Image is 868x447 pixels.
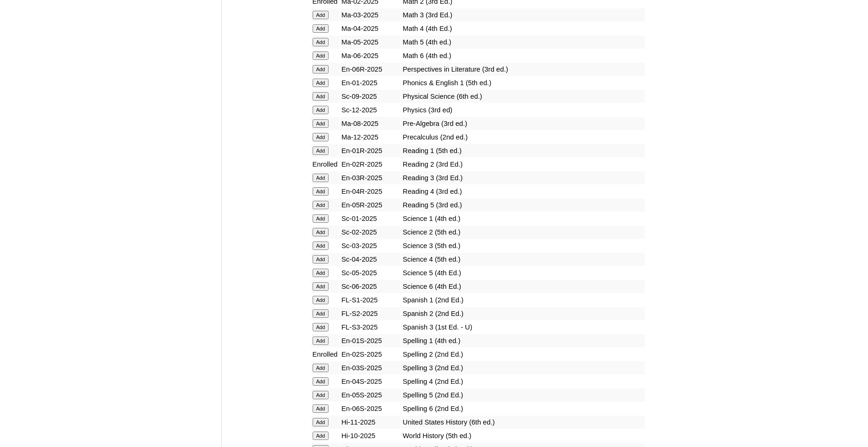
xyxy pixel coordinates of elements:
[340,36,401,49] td: Ma-05-2025
[401,131,645,144] td: Precalculus (2nd ed.)
[340,239,401,252] td: Sc-03-2025
[340,253,401,266] td: Sc-04-2025
[401,388,645,402] td: Spelling 5 (2nd Ed.)
[313,11,329,19] input: Add
[401,307,645,320] td: Spanish 2 (2nd Ed.)
[340,144,401,157] td: En-01R-2025
[340,8,401,22] td: Ma-03-2025
[401,321,645,334] td: Spanish 3 (1st Ed. - U)
[313,92,329,101] input: Add
[313,337,329,345] input: Add
[340,321,401,334] td: FL-S3-2025
[401,22,645,35] td: Math 4 (4th Ed.)
[401,226,645,239] td: Science 2 (5th ed.)
[340,348,401,361] td: En-02S-2025
[401,429,645,442] td: World History (5th ed.)
[340,90,401,103] td: Sc-09-2025
[340,49,401,62] td: Ma-06-2025
[340,307,401,320] td: FL-S2-2025
[340,226,401,239] td: Sc-02-2025
[401,253,645,266] td: Science 4 (5th ed.)
[401,212,645,225] td: Science 1 (4th ed.)
[313,418,329,426] input: Add
[313,282,329,291] input: Add
[401,103,645,117] td: Physics (3rd ed)
[401,63,645,76] td: Perspectives in Literature (3rd ed.)
[313,364,329,372] input: Add
[401,76,645,89] td: Phonics & English 1 (5th ed.)
[313,119,329,128] input: Add
[340,388,401,402] td: En-05S-2025
[313,391,329,399] input: Add
[313,51,329,60] input: Add
[340,429,401,442] td: Hi-10-2025
[401,185,645,198] td: Reading 4 (3rd ed.)
[313,133,329,141] input: Add
[313,404,329,413] input: Add
[340,158,401,171] td: En-02R-2025
[313,269,329,277] input: Add
[340,22,401,35] td: Ma-04-2025
[340,402,401,415] td: En-06S-2025
[340,76,401,89] td: En-01-2025
[313,377,329,386] input: Add
[401,49,645,62] td: Math 6 (4th ed.)
[311,158,340,171] td: Enrolled
[340,375,401,388] td: En-04S-2025
[401,416,645,429] td: United States History (6th ed.)
[340,103,401,117] td: Sc-12-2025
[340,63,401,76] td: En-06R-2025
[313,79,329,87] input: Add
[313,174,329,182] input: Add
[313,296,329,304] input: Add
[313,65,329,73] input: Add
[313,432,329,440] input: Add
[401,198,645,212] td: Reading 5 (3rd ed.)
[311,348,340,361] td: Enrolled
[401,239,645,252] td: Science 3 (5th ed.)
[340,198,401,212] td: En-05R-2025
[340,293,401,307] td: FL-S1-2025
[340,266,401,279] td: Sc-05-2025
[401,375,645,388] td: Spelling 4 (2nd Ed.)
[340,171,401,184] td: En-03R-2025
[340,416,401,429] td: Hi-11-2025
[401,90,645,103] td: Physical Science (6th ed.)
[401,348,645,361] td: Spelling 2 (2nd Ed.)
[401,280,645,293] td: Science 6 (4th Ed.)
[340,117,401,130] td: Ma-08-2025
[313,323,329,331] input: Add
[313,147,329,155] input: Add
[401,402,645,415] td: Spelling 6 (2nd Ed.)
[340,131,401,144] td: Ma-12-2025
[401,266,645,279] td: Science 5 (4th Ed.)
[313,38,329,46] input: Add
[401,8,645,22] td: Math 3 (3rd Ed.)
[340,280,401,293] td: Sc-06-2025
[401,36,645,49] td: Math 5 (4th ed.)
[401,334,645,347] td: Spelling 1 (4th ed.)
[401,171,645,184] td: Reading 3 (3rd Ed.)
[313,242,329,250] input: Add
[340,361,401,374] td: En-03S-2025
[313,106,329,114] input: Add
[340,334,401,347] td: En-01S-2025
[313,24,329,33] input: Add
[313,255,329,264] input: Add
[313,201,329,209] input: Add
[313,187,329,196] input: Add
[313,228,329,236] input: Add
[340,212,401,225] td: Sc-01-2025
[401,117,645,130] td: Pre-Algebra (3rd ed.)
[401,158,645,171] td: Reading 2 (3rd Ed.)
[401,293,645,307] td: Spanish 1 (2nd Ed.)
[401,361,645,374] td: Spelling 3 (2nd Ed.)
[401,144,645,157] td: Reading 1 (5th ed.)
[313,214,329,223] input: Add
[313,309,329,318] input: Add
[340,185,401,198] td: En-04R-2025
